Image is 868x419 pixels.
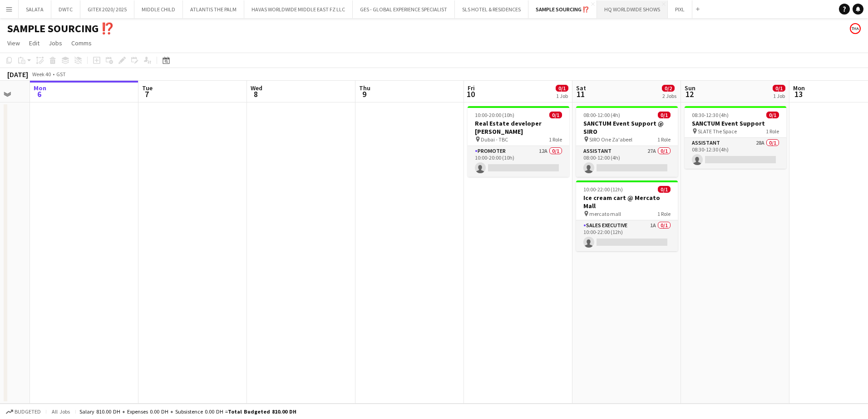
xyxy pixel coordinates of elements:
[658,186,671,193] span: 0/1
[50,408,72,415] span: All jobs
[576,146,678,177] app-card-role: Assistant27A0/108:00-12:00 (4h)
[583,186,623,193] span: 10:00-22:00 (12h)
[589,136,632,143] span: SIRO One Za'abeel
[251,84,262,92] span: Wed
[79,408,296,415] div: Salary 810.00 DH + Expenses 0.00 DH + Subsistence 0.00 DH =
[7,70,28,79] div: [DATE]
[583,112,620,118] span: 08:00-12:00 (4h)
[56,71,66,78] div: GST
[668,0,692,18] button: PIXL
[183,0,244,18] button: ATLANTIS THE PALM
[475,112,514,118] span: 10:00-20:00 (10h)
[685,138,786,169] app-card-role: Assistant28A0/108:30-12:30 (4h)
[141,89,153,99] span: 7
[15,409,41,415] span: Budgeted
[358,89,370,99] span: 9
[850,23,861,34] app-user-avatar: THA_Sales Team
[30,71,53,78] span: Week 40
[71,39,92,47] span: Comms
[657,136,671,143] span: 1 Role
[549,136,562,143] span: 1 Role
[34,84,46,92] span: Mon
[468,84,475,92] span: Fri
[597,0,668,18] button: HQ WORLDWIDE SHOWS
[51,0,80,18] button: DWTC
[481,136,508,143] span: Dubai - TBC
[228,408,296,415] span: Total Budgeted 810.00 DH
[249,89,262,99] span: 8
[7,39,20,47] span: View
[142,84,153,92] span: Tue
[576,194,678,210] h3: Ice cream cart @ Mercato Mall
[662,93,676,99] div: 2 Jobs
[658,112,671,118] span: 0/1
[19,0,51,18] button: SALATA
[466,89,475,99] span: 10
[698,128,737,135] span: SLATE The Space
[5,407,42,417] button: Budgeted
[685,84,695,92] span: Sun
[4,37,24,49] a: View
[576,84,586,92] span: Sat
[766,112,779,118] span: 0/1
[683,89,695,99] span: 12
[468,146,569,177] app-card-role: Promoter12A0/110:00-20:00 (10h)
[29,39,39,47] span: Edit
[25,37,43,49] a: Edit
[134,0,183,18] button: MIDDLE CHILD
[773,93,785,99] div: 1 Job
[685,106,786,169] app-job-card: 08:30-12:30 (4h)0/1SANCTUM Event Support SLATE The Space1 RoleAssistant28A0/108:30-12:30 (4h)
[576,119,678,136] h3: SANCTUM Event Support @ SIRO
[766,128,779,135] span: 1 Role
[7,22,114,35] h1: SAMPLE SOURCING ⁉️
[657,210,671,217] span: 1 Role
[576,180,678,251] app-job-card: 10:00-22:00 (12h)0/1Ice cream cart @ Mercato Mall mercato mall1 RoleSales Executive1A0/110:00-22:...
[49,39,62,47] span: Jobs
[528,0,597,18] button: SAMPLE SOURCING ⁉️
[549,112,562,118] span: 0/1
[45,37,66,49] a: Jobs
[589,210,621,217] span: mercato mall
[793,84,805,92] span: Mon
[575,89,586,99] span: 11
[244,0,353,18] button: HAVAS WORLDWIDE MIDDLE EAST FZ LLC
[556,85,568,92] span: 0/1
[468,106,569,177] app-job-card: 10:00-20:00 (10h)0/1Real Estate developer [PERSON_NAME] Dubai - TBC1 RolePromoter12A0/110:00-20:0...
[68,37,95,49] a: Comms
[468,119,569,136] h3: Real Estate developer [PERSON_NAME]
[576,220,678,251] app-card-role: Sales Executive1A0/110:00-22:00 (12h)
[556,93,568,99] div: 1 Job
[773,85,785,92] span: 0/1
[32,89,46,99] span: 6
[685,119,786,127] h3: SANCTUM Event Support
[576,106,678,177] app-job-card: 08:00-12:00 (4h)0/1SANCTUM Event Support @ SIRO SIRO One Za'abeel1 RoleAssistant27A0/108:00-12:00...
[792,89,805,99] span: 13
[80,0,134,18] button: GITEX 2020/ 2025
[692,112,729,118] span: 08:30-12:30 (4h)
[359,84,370,92] span: Thu
[455,0,528,18] button: SLS HOTEL & RESIDENCES
[662,85,675,92] span: 0/2
[353,0,455,18] button: GES - GLOBAL EXPERIENCE SPECIALIST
